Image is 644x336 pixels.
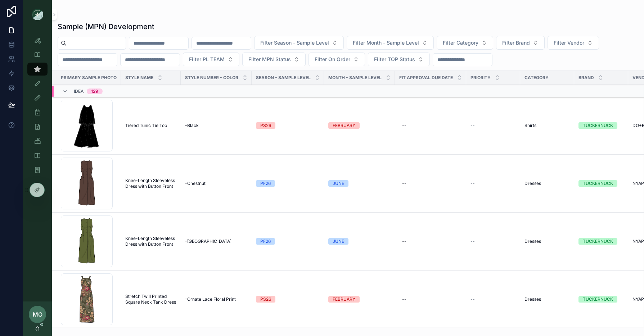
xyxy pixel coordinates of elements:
a: PF26 [256,238,320,245]
span: -Black [185,123,199,128]
div: FEBRUARY [333,122,355,129]
span: NYAP [632,181,644,186]
span: MO [33,310,42,319]
button: Select Button [242,53,306,66]
span: Shirts [524,123,536,128]
img: App logo [32,9,43,20]
span: Filter Category [443,39,478,46]
a: PF26 [256,180,320,187]
span: MONTH - SAMPLE LEVEL [328,75,382,81]
span: Season - Sample Level [256,75,311,81]
div: -- [402,181,406,186]
span: Idea [74,88,84,94]
div: JUNE [333,238,344,245]
button: Select Button [437,36,493,50]
a: Shirts [524,123,570,128]
a: -- [470,239,516,244]
a: PS26 [256,296,320,303]
a: FEBRUARY [328,296,391,303]
a: -- [399,236,462,247]
a: TUCKERNUCK [578,180,624,187]
span: Filter Month - Sample Level [353,39,419,46]
a: PS26 [256,122,320,129]
a: Stretch Twill Printed Square Neck Tank Dress [125,294,176,305]
button: Select Button [254,36,344,50]
a: -- [399,120,462,131]
span: Filter Vendor [554,39,584,46]
span: -- [470,296,475,302]
a: -Ornate Lace Floral Print [185,296,247,302]
span: -Chestnut [185,181,206,186]
div: PF26 [260,180,271,187]
a: TUCKERNUCK [578,122,624,129]
span: Fit Approval Due Date [399,75,453,81]
div: TUCKERNUCK [583,180,613,187]
a: TUCKERNUCK [578,238,624,245]
a: Knee-Length Sleeveless Dress with Button Front [125,236,176,247]
span: NYAP [632,296,644,302]
a: -Black [185,123,247,128]
button: Select Button [183,53,239,66]
span: Filter MPN Status [248,56,291,63]
span: Primary Sample Photo [61,75,117,81]
div: 129 [91,88,98,94]
div: TUCKERNUCK [583,238,613,245]
div: TUCKERNUCK [583,122,613,129]
a: JUNE [328,238,391,245]
span: PRIORITY [470,75,491,81]
button: Select Button [368,53,430,66]
span: -- [470,181,475,186]
a: Dresses [524,239,570,244]
span: Filter Season - Sample Level [260,39,329,46]
a: Dresses [524,296,570,302]
div: PS26 [260,296,271,303]
button: Select Button [548,36,599,50]
div: JUNE [333,180,344,187]
a: TUCKERNUCK [578,296,624,303]
span: Dresses [524,296,541,302]
button: Select Button [496,36,545,50]
div: PF26 [260,238,271,245]
a: -Chestnut [185,181,247,186]
span: Brand [578,75,594,81]
div: -- [402,239,406,244]
a: Knee-Length Sleeveless Dress with Button Front [125,178,176,189]
div: PS26 [260,122,271,129]
a: -[GEOGRAPHIC_DATA] [185,239,247,244]
div: -- [402,296,406,302]
a: JUNE [328,180,391,187]
a: -- [399,294,462,305]
span: Dresses [524,181,541,186]
a: -- [470,181,516,186]
a: Tiered Tunic Tie Top [125,123,176,128]
span: -Ornate Lace Floral Print [185,296,236,302]
span: Style Number - Color [185,75,238,81]
div: -- [402,123,406,128]
span: Filter PL TEAM [189,56,225,63]
div: scrollable content [23,29,52,186]
a: -- [470,296,516,302]
span: Filter On Order [315,56,350,63]
a: FEBRUARY [328,122,391,129]
span: Category [524,75,549,81]
span: NYAP [632,239,644,244]
a: -- [470,123,516,128]
span: Tiered Tunic Tie Top [125,123,167,128]
a: -- [399,178,462,189]
div: FEBRUARY [333,296,355,303]
span: Style Name [125,75,153,81]
div: TUCKERNUCK [583,296,613,303]
span: Filter TOP Status [374,56,415,63]
button: Select Button [347,36,434,50]
button: Select Button [309,53,365,66]
h1: Sample (MPN) Development [58,22,154,32]
span: -- [470,123,475,128]
span: -[GEOGRAPHIC_DATA] [185,239,231,244]
span: Dresses [524,239,541,244]
span: -- [470,239,475,244]
a: Dresses [524,181,570,186]
span: Filter Brand [502,39,530,46]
